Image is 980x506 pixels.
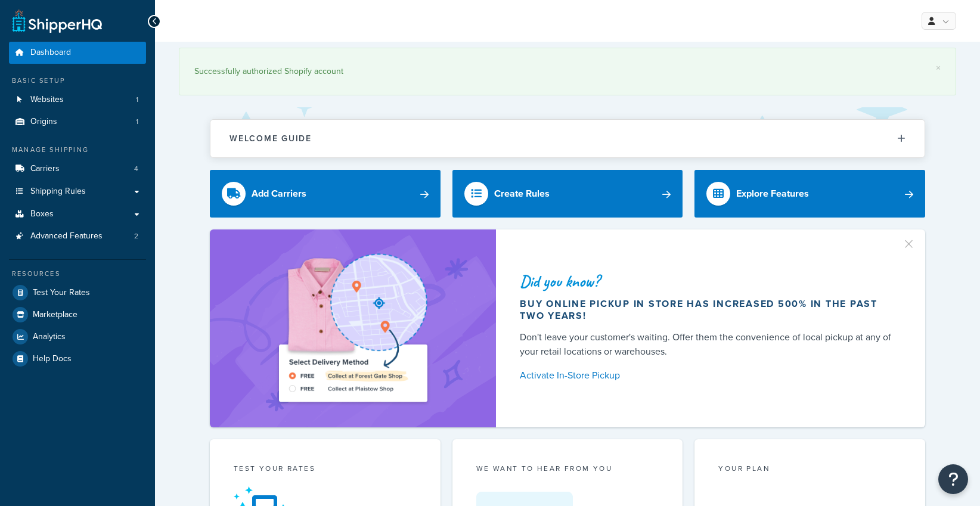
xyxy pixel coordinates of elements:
[33,310,77,320] span: Marketplace
[9,145,146,155] div: Manage Shipping
[520,298,897,322] div: Buy online pickup in store has increased 500% in the past two years!
[30,231,103,241] span: Advanced Features
[9,225,146,247] li: Advanced Features
[9,282,146,303] a: Test Your Rates
[494,185,550,202] div: Create Rules
[134,231,138,241] span: 2
[210,170,441,218] a: Add Carriers
[134,164,138,174] span: 4
[33,332,66,342] span: Analytics
[9,225,146,247] a: Advanced Features2
[736,185,809,202] div: Explore Features
[520,330,897,359] div: Don't leave your customer's waiting. Offer them the convenience of local pickup at any of your re...
[9,158,146,180] li: Carriers
[694,170,925,218] a: Explore Features
[9,111,146,133] li: Origins
[9,89,146,111] li: Websites
[9,348,146,370] a: Help Docs
[9,181,146,203] a: Shipping Rules
[30,164,60,174] span: Carriers
[520,273,897,290] div: Did you know?
[136,95,138,105] span: 1
[33,354,72,364] span: Help Docs
[33,288,90,298] span: Test Your Rates
[245,247,461,409] img: ad-shirt-map-b0359fc47e01cab431d101c4b569394f6a03f54285957d908178d52f29eb9668.png
[718,463,901,477] div: Your Plan
[30,187,86,197] span: Shipping Rules
[9,326,146,347] a: Analytics
[136,117,138,127] span: 1
[9,269,146,279] div: Resources
[9,158,146,180] a: Carriers4
[230,134,312,143] h2: Welcome Guide
[194,63,941,80] div: Successfully authorized Shopify account
[9,203,146,225] a: Boxes
[452,170,683,218] a: Create Rules
[30,117,57,127] span: Origins
[520,367,897,384] a: Activate In-Store Pickup
[476,463,659,474] p: we want to hear from you
[9,111,146,133] a: Origins1
[9,304,146,325] a: Marketplace
[30,48,71,58] span: Dashboard
[30,209,54,219] span: Boxes
[30,95,64,105] span: Websites
[210,120,925,157] button: Welcome Guide
[252,185,306,202] div: Add Carriers
[234,463,417,477] div: Test your rates
[936,63,941,73] a: ×
[938,464,968,494] button: Open Resource Center
[9,76,146,86] div: Basic Setup
[9,89,146,111] a: Websites1
[9,42,146,64] a: Dashboard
